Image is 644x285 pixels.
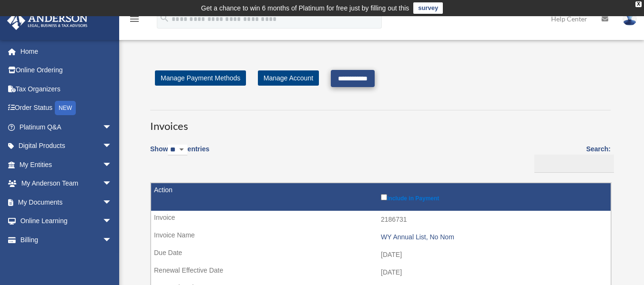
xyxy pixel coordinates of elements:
input: Include in Payment [381,194,387,200]
span: arrow_drop_down [102,230,122,250]
select: Showentries [168,145,187,156]
a: Manage Payment Methods [155,70,246,86]
label: Search: [531,143,611,173]
a: Platinum Q&Aarrow_drop_down [7,118,126,137]
span: arrow_drop_down [102,137,122,156]
a: Home [7,42,126,61]
a: Tax Organizers [7,79,126,98]
a: menu [129,17,140,25]
a: Billingarrow_drop_down [7,230,122,249]
div: close [635,1,642,7]
a: My Anderson Teamarrow_drop_down [7,174,126,193]
a: Manage Account [258,70,319,86]
td: [DATE] [151,246,611,264]
label: Include in Payment [381,192,606,202]
span: arrow_drop_down [102,118,122,137]
div: NEW [55,101,76,115]
div: Get a chance to win 6 months of Platinum for free just by filling out this [201,2,409,14]
i: menu [129,13,140,25]
a: Digital Productsarrow_drop_down [7,137,126,156]
a: Online Learningarrow_drop_down [7,212,126,231]
a: Open Invoices [13,249,117,269]
img: Anderson Advisors Platinum Portal [4,11,91,30]
td: 2186731 [151,211,611,229]
a: Online Ordering [7,61,126,80]
span: arrow_drop_down [102,174,122,194]
label: Show entries [150,143,209,165]
div: WY Annual List, No Nom [381,233,606,241]
span: arrow_drop_down [102,155,122,175]
h3: Invoices [150,110,611,134]
a: Order StatusNEW [7,98,126,118]
td: [DATE] [151,264,611,282]
i: search [159,13,170,23]
span: arrow_drop_down [102,212,122,231]
img: User Pic [623,12,637,26]
a: My Entitiesarrow_drop_down [7,155,126,174]
input: Search: [534,155,614,173]
a: My Documentsarrow_drop_down [7,193,126,212]
a: survey [413,2,443,14]
span: arrow_drop_down [102,193,122,212]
